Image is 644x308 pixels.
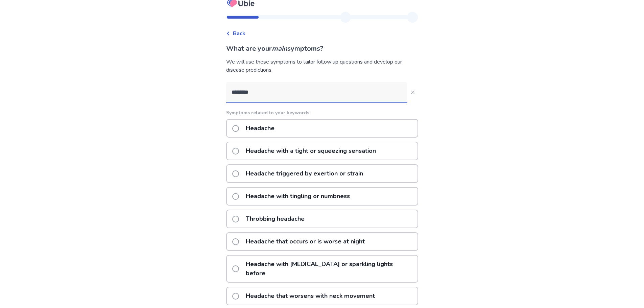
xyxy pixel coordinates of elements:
[226,109,418,116] p: Symptoms related to your keywords:
[226,58,418,74] div: We will use these symptoms to tailor follow up questions and develop our disease predictions.
[242,287,379,305] p: Headache that worsens with neck movement
[242,210,309,228] p: Throbbing headache
[242,188,354,205] p: Headache with tingling or numbness
[242,256,418,282] p: Headache with [MEDICAL_DATA] or sparkling lights before
[226,44,418,54] p: What are your symptoms?
[242,120,279,137] p: Headache
[407,87,418,98] button: Close
[272,44,287,53] i: main
[242,233,369,250] p: Headache that occurs or is worse at night
[233,29,245,38] span: Back
[242,142,380,160] p: Headache with a tight or squeezing sensation
[242,165,367,182] p: Headache triggered by exertion or strain
[226,82,407,102] input: Close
